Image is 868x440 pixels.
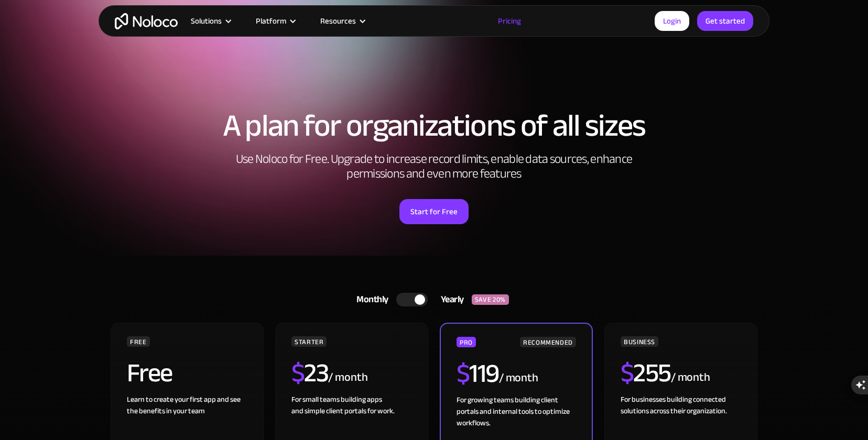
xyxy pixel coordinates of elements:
[621,336,658,347] div: BUSINESS
[457,360,499,387] h2: 119
[256,14,286,28] div: Platform
[671,369,710,386] div: / month
[621,360,671,386] h2: 255
[457,349,470,398] span: $
[320,14,356,28] div: Resources
[328,369,367,386] div: / month
[428,292,472,307] div: Yearly
[127,336,150,347] div: FREE
[520,337,576,347] div: RECOMMENDED
[191,14,222,28] div: Solutions
[399,199,469,224] a: Start for Free
[472,294,509,305] div: SAVE 20%
[127,360,172,386] h2: Free
[291,360,329,386] h2: 23
[499,370,538,387] div: / month
[243,14,307,28] div: Platform
[224,152,644,181] h2: Use Noloco for Free. Upgrade to increase record limits, enable data sources, enhance permissions ...
[291,348,305,398] span: $
[343,292,396,307] div: Monthly
[291,336,327,347] div: STARTER
[485,14,534,28] a: Pricing
[307,14,377,28] div: Resources
[655,11,689,31] a: Login
[109,110,759,141] h1: A plan for organizations of all sizes
[457,337,476,347] div: PRO
[621,348,634,398] span: $
[697,11,753,31] a: Get started
[115,13,178,29] a: home
[178,14,243,28] div: Solutions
